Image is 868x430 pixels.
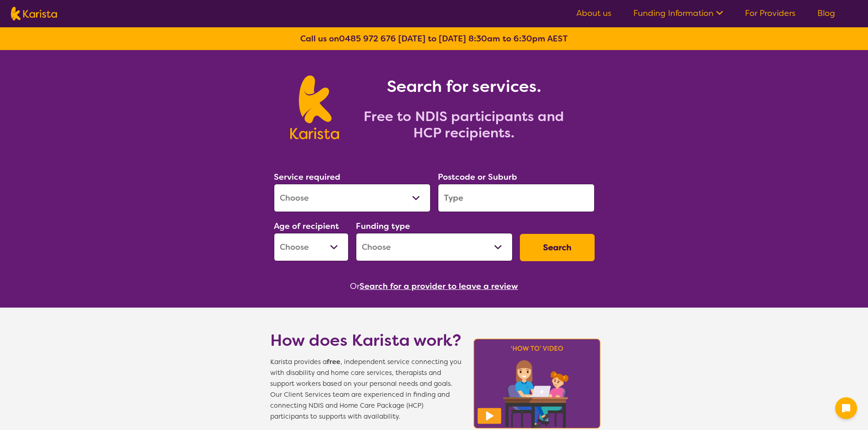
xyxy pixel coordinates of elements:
a: 0485 972 676 [339,33,396,44]
button: Search [520,234,595,261]
h1: How does Karista work? [270,329,462,351]
img: Karista logo [11,7,57,20]
h1: Search for services. [350,76,578,97]
span: Karista provides a , independent service connecting you with disability and home care services, t... [270,357,462,422]
a: Funding Information [633,8,723,19]
a: About us [576,8,611,19]
button: Search for a provider to leave a review [360,279,518,293]
input: Type [438,184,595,212]
a: Blog [817,8,835,19]
a: For Providers [745,8,796,19]
h2: Free to NDIS participants and HCP recipients. [350,108,578,141]
label: Postcode or Suburb [438,172,517,182]
label: Age of recipient [274,221,339,232]
b: free [327,358,340,366]
img: Karista logo [290,76,339,139]
b: Call us on [DATE] to [DATE] 8:30am to 6:30pm AEST [300,33,568,44]
span: Or [350,279,360,293]
label: Service required [274,172,340,182]
label: Funding type [356,221,410,232]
